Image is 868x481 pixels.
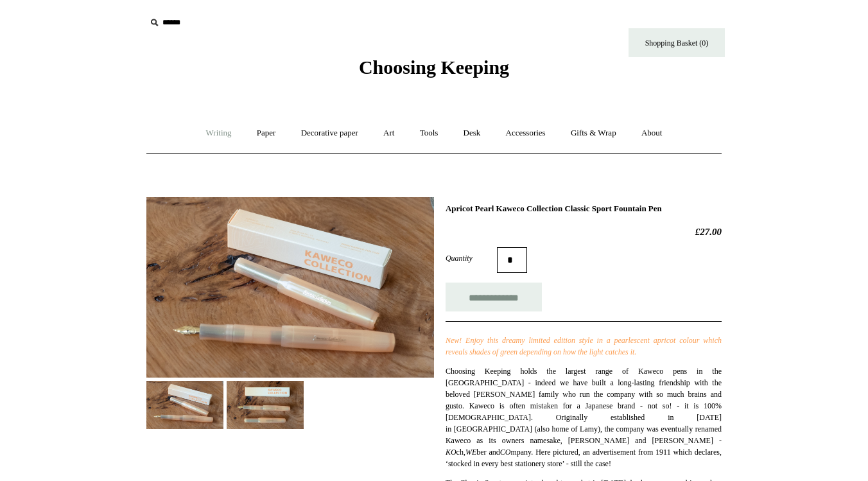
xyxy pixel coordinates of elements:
a: Desk [452,116,492,150]
i: CO [500,448,511,457]
i: New! Enjoy this dreamy limited edition style in a pearlescent apricot colour which reveals shades... [446,336,722,356]
a: Writing [195,116,243,150]
img: Apricot Pearl Kaweco Collection Classic Sport Fountain Pen [146,197,434,378]
img: Apricot Pearl Kaweco Collection Classic Sport Fountain Pen [146,381,223,429]
span: Choosing Keeping holds the largest range of Kaweco pens in the [GEOGRAPHIC_DATA] - indeed we have... [446,367,722,468]
a: Shopping Basket (0) [629,28,725,57]
a: Paper [245,116,288,150]
span: Choosing Keeping [359,57,509,78]
h2: £27.00 [446,226,722,238]
a: Choosing Keeping [359,67,509,76]
img: Apricot Pearl Kaweco Collection Classic Sport Fountain Pen [227,381,304,429]
a: Art [372,116,406,150]
a: Accessories [494,116,557,150]
i: KO [446,448,456,457]
a: Gifts & Wrap [559,116,628,150]
a: Decorative paper [290,116,370,150]
i: WE [465,448,476,457]
h1: Apricot Pearl Kaweco Collection Classic Sport Fountain Pen [446,204,722,214]
a: Tools [408,116,450,150]
a: About [630,116,674,150]
i: . [634,347,636,356]
label: Quantity [446,252,497,264]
